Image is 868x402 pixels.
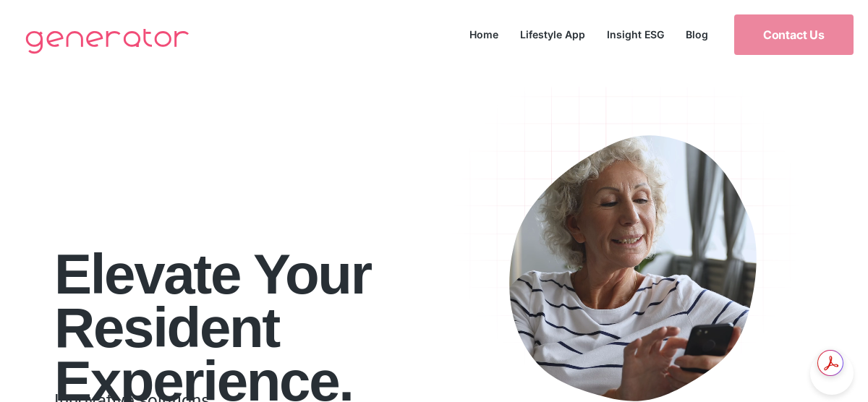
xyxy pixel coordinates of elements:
nav: Menu [459,25,719,44]
iframe: Toggle Customer Support [810,351,854,395]
a: Home [459,25,509,44]
a: Lifestyle App [509,25,596,44]
a: Contact Us [734,14,854,55]
a: Blog [675,25,719,44]
a: Insight ESG [596,25,675,44]
span: Contact Us [763,29,825,40]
